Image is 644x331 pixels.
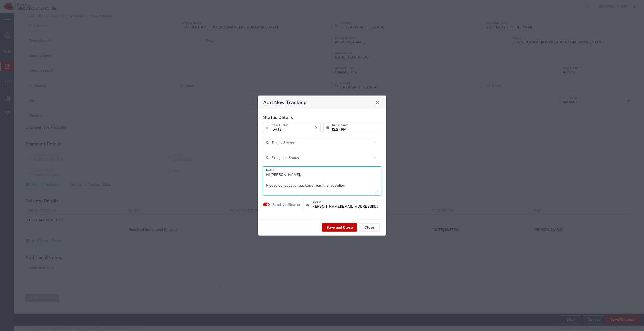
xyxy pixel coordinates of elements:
button: Close [359,223,380,231]
h4: Add New Tracking [263,99,307,106]
h5: Status Details [263,115,381,120]
label: Send Notification [272,202,301,207]
button: Save and Close [322,223,357,231]
i: × [315,123,318,132]
agx-label: Send Notification [272,202,301,207]
button: Close [374,99,381,106]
